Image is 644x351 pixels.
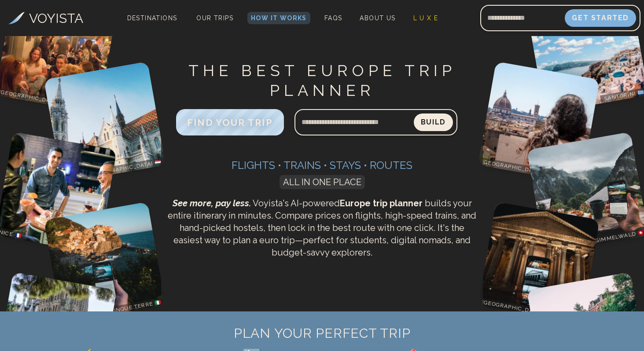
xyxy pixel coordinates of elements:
[280,175,365,189] span: ALL IN ONE PLACE
[324,15,342,22] span: FAQs
[176,119,283,128] a: FIND YOUR TRIP
[173,198,251,208] span: See more, pay less.
[360,15,395,22] span: About Us
[44,202,166,324] img: Cinque Terre
[165,197,480,259] p: Voyista's AI-powered builds your entire itinerary in minutes. Compare prices on flights, high-spe...
[196,15,233,22] span: Our Trips
[165,61,480,100] h1: THE BEST EUROPE TRIP PLANNER
[124,11,181,37] span: Destinations
[8,8,83,28] a: VOYISTA
[187,117,272,128] span: FIND YOUR TRIP
[321,12,346,24] a: FAQs
[478,62,600,183] img: Florence
[478,202,600,324] img: Rome
[193,12,237,24] a: Our Trips
[76,325,569,341] h2: PLAN YOUR PERFECT TRIP
[356,12,399,24] a: About Us
[565,9,636,27] button: Get Started
[340,198,423,208] strong: Europe trip planner
[165,158,480,172] h3: Flights • Trains • Stays • Routes
[8,12,25,24] img: Voyista Logo
[294,112,414,133] input: Search query
[480,7,565,29] input: Email address
[247,12,310,24] a: How It Works
[413,15,438,22] span: L U X E
[414,113,453,131] button: Build
[410,12,442,24] a: L U X E
[29,8,83,28] h3: VOYISTA
[251,15,307,22] span: How It Works
[44,62,166,183] img: Budapest
[176,109,283,135] button: FIND YOUR TRIP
